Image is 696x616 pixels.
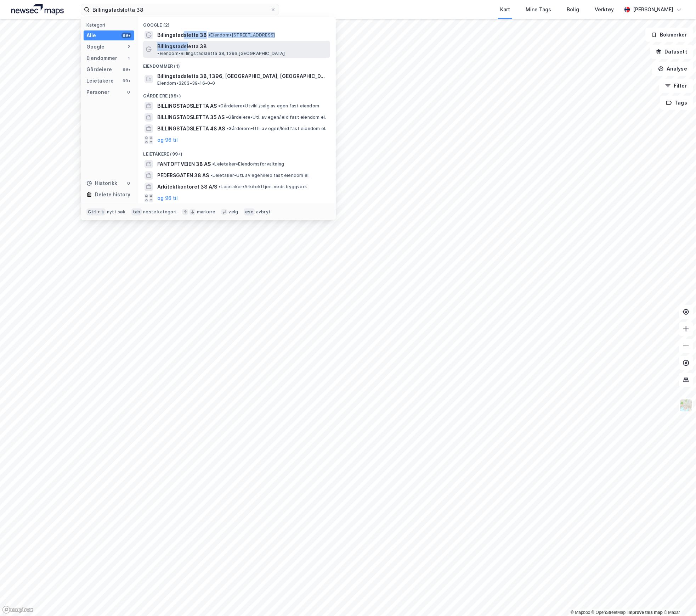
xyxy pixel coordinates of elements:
[645,28,693,42] button: Bokmerker
[157,51,159,56] span: •
[143,209,176,215] div: neste kategori
[659,79,693,93] button: Filter
[210,173,213,178] span: •
[137,146,336,158] div: Leietakere (99+)
[157,136,178,144] button: og 96 til
[126,44,131,50] div: 2
[650,45,693,59] button: Datasett
[679,399,693,412] img: Z
[226,126,326,131] span: Gårdeiere • Utl. av egen/leid fast eiendom el.
[137,17,336,29] div: Google (2)
[86,54,117,62] div: Eiendommer
[567,5,579,14] div: Bolig
[595,5,614,14] div: Verktøy
[212,161,214,167] span: •
[226,114,326,120] span: Gårdeiere • Utl. av egen/leid fast eiendom el.
[660,96,693,110] button: Tags
[86,77,114,85] div: Leietakere
[126,55,131,61] div: 1
[208,32,275,38] span: Eiendom • [STREET_ADDRESS]
[244,208,255,215] div: esc
[86,22,134,28] div: Kategori
[652,62,693,76] button: Analyse
[137,88,336,100] div: Gårdeiere (99+)
[157,171,209,180] span: PEDERSGATEN 38 AS
[121,78,131,84] div: 99+
[219,184,307,190] span: Leietaker • Arkitekttjen. vedr. byggverk
[157,183,217,191] span: Arkitektkontoret 38 A/S
[633,5,673,14] div: [PERSON_NAME]
[208,32,210,38] span: •
[86,179,117,187] div: Historikk
[86,88,109,96] div: Personer
[256,209,271,215] div: avbryt
[228,209,238,215] div: velg
[2,606,33,614] a: Mapbox homepage
[571,610,590,615] a: Mapbox
[661,582,696,616] iframe: Chat Widget
[661,582,696,616] div: Kontrollprogram for chat
[121,33,131,38] div: 99+
[126,180,131,186] div: 0
[126,89,131,95] div: 0
[131,208,142,215] div: tab
[157,113,225,122] span: BILLINGSTADSLETTA 35 AS
[86,65,112,74] div: Gårdeiere
[218,103,220,108] span: •
[121,67,131,72] div: 99+
[210,173,310,178] span: Leietaker • Utl. av egen/leid fast eiendom el.
[107,209,126,215] div: nytt søk
[86,43,104,51] div: Google
[86,208,106,215] div: Ctrl + k
[592,610,626,615] a: OpenStreetMap
[226,114,228,120] span: •
[90,4,270,15] input: Søk på adresse, matrikkel, gårdeiere, leietakere eller personer
[157,31,207,39] span: Billingstadsletta 38
[218,103,319,109] span: Gårdeiere • Utvikl./salg av egen fast eiendom
[526,5,551,14] div: Mine Tags
[226,126,228,131] span: •
[11,4,64,15] img: logo.a4113a55bc3d86da70a041830d287a7e.svg
[157,160,211,168] span: FANTOFTVEIEN 38 AS
[219,184,221,189] span: •
[212,161,284,167] span: Leietaker • Eiendomsforvaltning
[86,31,96,40] div: Alle
[95,190,130,199] div: Delete history
[197,209,215,215] div: markere
[137,58,336,71] div: Eiendommer (1)
[500,5,510,14] div: Kart
[157,51,285,56] span: Eiendom • Billingstadsletta 38, 1396 [GEOGRAPHIC_DATA]
[157,124,225,133] span: BILLINGSTADSLETTA 48 AS
[628,610,663,615] a: Improve this map
[157,72,327,80] span: Billingstadsletta 38, 1396, [GEOGRAPHIC_DATA], [GEOGRAPHIC_DATA]
[157,194,178,202] button: og 96 til
[157,102,217,110] span: BILLINGSTADSLETTA AS
[157,80,215,86] span: Eiendom • 3203-39-16-0-0
[157,42,207,51] span: Billingstadsletta 38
